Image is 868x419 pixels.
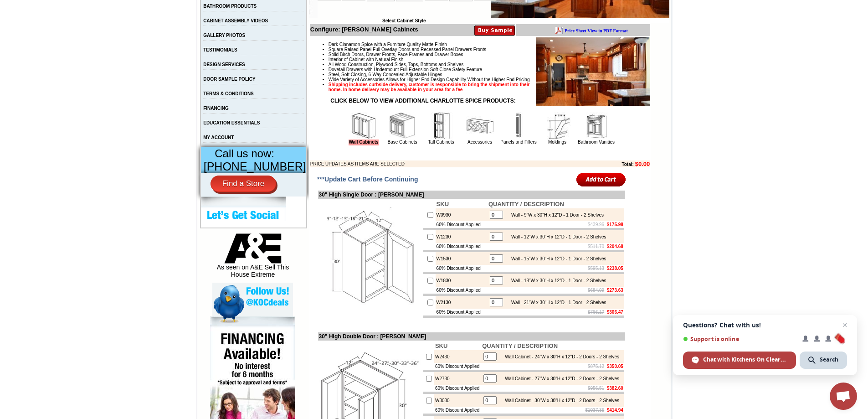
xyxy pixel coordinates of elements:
[77,26,78,26] img: spacer.gif
[203,33,245,38] a: GALLERY PHOTOS
[330,98,515,104] strong: CLICK BELOW TO VIEW ADDITIONAL CHARLOTTE SPICE PRODUCTS:
[427,112,455,140] img: Tall Cabinets
[107,41,130,51] td: Baycreek Gray
[436,252,488,265] td: W1530
[621,162,633,167] b: Total:
[203,135,234,140] a: MY ACCOUNT
[436,274,488,287] td: W1830
[203,47,237,52] a: TESTIMONIALS
[23,26,25,26] img: spacer.gif
[156,41,180,51] td: Bellmonte Maple
[578,140,615,145] a: Bathroom Vanities
[436,230,488,243] td: W1230
[329,72,442,77] span: Steel, Soft Closing, 6-Way Concealed Adjustable Hinges
[10,4,74,9] b: Price Sheet View in PDF Format
[488,201,564,207] b: QUANTITY / DESCRIPTION
[203,106,229,111] a: FINANCING
[155,26,156,26] img: spacer.gif
[507,300,606,305] div: Wall - 21"W x 30"H x 12"D - 1 Door - 2 Shelves
[588,244,604,249] s: $511.70
[318,332,625,341] td: 30" High Double Door : [PERSON_NAME]
[544,112,571,140] img: Moldings
[635,160,650,167] b: $0.00
[317,176,418,183] span: ***Update Cart Before Continuing
[434,350,481,363] td: W2430
[436,243,488,250] td: 60% Discount Applied
[319,207,421,310] img: 30'' High Single Door
[536,37,650,106] img: Product Image
[607,288,623,293] b: $273.63
[607,266,623,271] b: $238.05
[329,57,404,62] span: Interior of Cabinet with Natural Finish
[588,222,604,227] s: $439.96
[203,120,260,125] a: EDUCATION ESSENTIALS
[78,41,106,52] td: [PERSON_NAME] White Shaker
[467,140,492,145] a: Accessories
[329,82,530,92] strong: Shipping includes curbside delivery, customer is responsible to bring the shipment into their hom...
[10,1,74,9] a: Price Sheet View in PDF Format
[435,342,447,349] b: SKU
[507,212,604,217] div: Wall - 9"W x 30"H x 12"D - 1 Door - 2 Shelves
[203,18,268,23] a: CABINET ASSEMBLY VIDEOS
[588,386,604,391] s: $956.51
[820,356,838,364] span: Search
[500,376,619,381] div: Wall Cabinet - 27"W x 30"H x 12"D - 2 Doors - 2 Shelves
[48,26,49,26] img: spacer.gif
[203,77,255,82] a: DOOR SAMPLE POLICY
[500,140,536,145] a: Panels and Fillers
[830,383,857,410] div: Open chat
[203,91,254,96] a: TERMS & CONDITIONS
[588,288,604,293] s: $684.09
[588,364,604,369] s: $875.12
[349,140,378,145] a: Wall Cabinets
[582,112,610,140] img: Bathroom Vanities
[585,408,604,413] s: $1037.35
[507,256,606,261] div: Wall - 15"W x 30"H x 12"D - 1 Door - 2 Shelves
[437,201,449,207] b: SKU
[1,2,9,10] img: pdf.png
[436,221,488,228] td: 60% Discount Applied
[588,310,604,315] s: $766.17
[436,208,488,221] td: W0930
[500,398,619,403] div: Wall Cabinet - 30"W x 30"H x 12"D - 2 Doors - 2 Shelves
[683,321,847,329] span: Questions? Chat with us!
[434,363,481,370] td: 60% Discount Applied
[130,26,132,26] img: spacer.gif
[607,222,623,227] b: $175.98
[106,26,107,26] img: spacer.gif
[215,147,274,160] span: Call us now:
[466,112,493,140] img: Accessories
[434,407,481,414] td: 60% Discount Applied
[310,160,572,167] td: PRICE UPDATES AS ITEMS ARE SELECTED
[329,42,447,47] span: Dark Cinnamon Spice with a Furniture Quality Matte Finish
[505,112,532,140] img: Panels and Fillers
[387,140,417,145] a: Base Cabinets
[434,372,481,385] td: W2730
[482,342,558,349] b: QUANTITY / DESCRIPTION
[436,287,488,294] td: 60% Discount Applied
[428,140,454,145] a: Tall Cabinets
[800,352,847,369] div: Search
[436,265,488,272] td: 60% Discount Applied
[329,47,486,52] span: Square Raised Panel Full Overlay Doors and Recessed Panel Drawers Fronts
[203,4,257,9] a: BATHROOM PRODUCTS
[49,41,77,52] td: [PERSON_NAME] Yellow Walnut
[500,354,619,359] div: Wall Cabinet - 24"W x 30"H x 12"D - 2 Doors - 2 Shelves
[507,278,606,283] div: Wall - 18"W x 30"H x 12"D - 1 Door - 2 Shelves
[436,309,488,316] td: 60% Discount Applied
[203,62,245,67] a: DESIGN SERVICES
[382,18,426,23] b: Select Cabinet Style
[329,67,482,72] span: Dovetail Drawers with Undermount Full Extension Soft Close Safety Feature
[548,140,566,145] a: Moldings
[576,172,626,187] input: Add to Cart
[683,352,796,369] div: Chat with Kitchens On Clearance
[204,160,306,173] span: [PHONE_NUMBER]
[132,41,155,52] td: Beachwood Oak Shaker
[607,310,623,315] b: $306.47
[329,77,530,82] span: Wide Variety of Accessories Allows for Higher End Design Capability Without the Higher End Pricing
[389,112,416,140] img: Base Cabinets
[434,385,481,392] td: 60% Discount Applied
[434,394,481,407] td: W3030
[839,320,850,331] span: Close chat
